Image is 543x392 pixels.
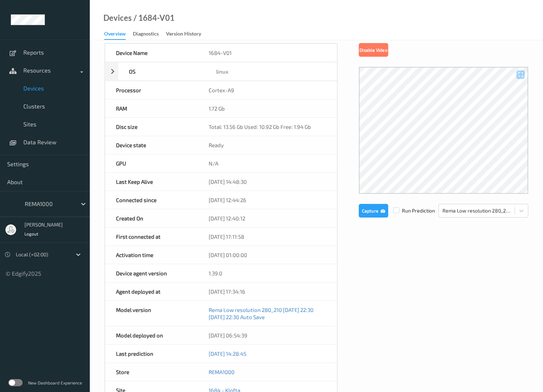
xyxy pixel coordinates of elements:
div: 1.72 Gb [198,99,337,117]
div: Diagnostics [133,30,159,39]
div: Activation time [105,246,198,264]
div: [DATE] 17:34:16 [198,283,337,300]
div: Created On [105,209,198,227]
a: Version History [166,29,208,39]
div: First connected at [105,228,198,246]
div: Overview [104,30,126,40]
div: Model deployed on [105,326,198,344]
div: / 1684-V01 [132,14,175,22]
div: Total: 13.56 Gb Used: 10.92 Gb Free: 1.94 Gb [198,118,337,136]
div: 1.39.0 [198,264,337,282]
a: [DATE] 14:28:45 [209,350,246,357]
div: Device agent version [105,264,198,282]
a: REMA1000 [209,369,235,375]
div: [DATE] 12:44:26 [198,191,337,209]
div: GPU [105,154,198,172]
div: Device Name [105,44,198,62]
div: Last Keep Alive [105,173,198,191]
div: Disc size [105,118,198,136]
button: Capture [359,204,388,218]
div: [DATE] 06:54:39 [198,326,337,344]
div: Connected since [105,191,198,209]
div: Device state [105,136,198,154]
div: Store [105,363,198,381]
div: Cortex-A9 [198,81,337,99]
div: linux [205,62,337,80]
div: [DATE] 12:40:12 [198,209,337,227]
div: Ready [198,136,337,154]
span: Run Prediction [388,207,435,214]
a: Diagnostics [133,29,166,39]
div: [DATE] 01:00:00 [198,246,337,264]
div: RAM [105,99,198,117]
div: Last prediction [105,345,198,363]
a: Devices [103,14,132,22]
div: Processor [105,81,198,99]
div: [DATE] 14:48:30 [198,173,337,191]
div: Agent deployed at [105,283,198,300]
div: N/A [198,154,337,172]
div: OS [118,62,206,80]
div: Version History [166,30,201,39]
div: 1684-V01 [198,44,337,62]
a: Rema Low resolution 280_210 [DATE] 22:30 [DATE] 22:30 Auto Save [209,307,314,320]
div: [DATE] 17:11:58 [198,228,337,246]
a: Overview [104,29,133,40]
div: Model version [105,301,198,326]
div: OSlinux [105,62,337,81]
button: Disable Video [359,43,388,57]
